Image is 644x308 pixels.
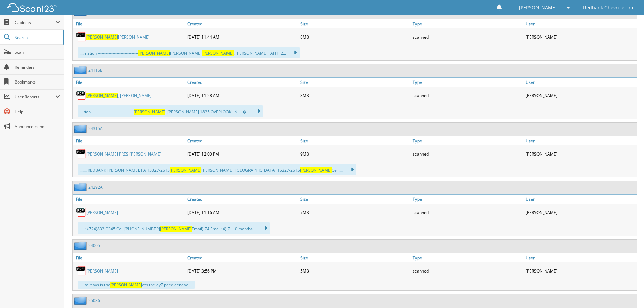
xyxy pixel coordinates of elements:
[78,105,263,117] div: ...tion ------------------------------- . [PERSON_NAME] 1835 OVERLOOK LN ... �...
[299,253,411,262] a: Size
[134,109,165,115] span: [PERSON_NAME]
[76,207,86,217] img: PDF.png
[186,89,299,102] div: [DATE] 11:28 AM
[76,266,86,276] img: PDF.png
[15,94,55,100] span: User Reports
[524,253,637,262] a: User
[299,78,411,87] a: Size
[74,183,88,191] img: folder2.png
[88,243,100,248] a: 24005
[524,30,637,44] div: [PERSON_NAME]
[86,210,118,215] a: [PERSON_NAME]
[86,34,118,40] span: [PERSON_NAME]
[86,93,152,98] a: [PERSON_NAME], [PERSON_NAME]
[88,67,103,73] a: 24116B
[524,195,637,204] a: User
[300,167,332,173] span: [PERSON_NAME]
[76,149,86,159] img: PDF.png
[86,93,118,98] span: [PERSON_NAME]
[15,34,59,40] span: Search
[524,19,637,28] a: User
[7,3,57,12] img: scan123-logo-white.svg
[186,136,299,145] a: Created
[299,19,411,28] a: Size
[299,30,411,44] div: 8MB
[524,147,637,161] div: [PERSON_NAME]
[76,90,86,100] img: PDF.png
[524,206,637,219] div: [PERSON_NAME]
[186,264,299,278] div: [DATE] 3:56 PM
[15,109,60,115] span: Help
[186,19,299,28] a: Created
[411,78,524,87] a: Type
[15,124,60,129] span: Announcements
[86,34,150,40] a: [PERSON_NAME][PERSON_NAME]
[186,30,299,44] div: [DATE] 11:44 AM
[74,296,88,305] img: folder2.png
[186,195,299,204] a: Created
[88,126,103,132] a: 24315A
[519,6,557,10] span: [PERSON_NAME]
[299,147,411,161] div: 9MB
[78,164,356,175] div: ...... REDBANK [PERSON_NAME], PA 15327-2615 [PERSON_NAME], [GEOGRAPHIC_DATA] 15327-2615 Cell;...
[411,206,524,219] div: scanned
[186,147,299,161] div: [DATE] 12:00 PM
[524,136,637,145] a: User
[73,19,186,28] a: File
[15,64,60,70] span: Reminders
[202,50,234,56] span: [PERSON_NAME]
[88,184,103,190] a: 24292A
[583,6,634,10] span: Redbank Chevrolet Inc
[524,78,637,87] a: User
[86,268,118,274] a: [PERSON_NAME]
[186,206,299,219] div: [DATE] 11:16 AM
[78,222,270,234] div: ... : ¢724)833-0345 Cel! [PHONE_NUMBER] Email) 74 Email: 4) 7 ... 0 months ...
[411,19,524,28] a: Type
[160,226,192,232] span: [PERSON_NAME]
[170,167,201,173] span: [PERSON_NAME]
[299,206,411,219] div: 7MB
[86,151,161,157] a: [PERSON_NAME] PRES [PERSON_NAME]
[110,282,142,288] span: [PERSON_NAME]
[610,276,644,308] iframe: Chat Widget
[411,30,524,44] div: scanned
[74,66,88,74] img: folder2.png
[15,79,60,85] span: Bookmarks
[411,89,524,102] div: scanned
[74,124,88,133] img: folder2.png
[88,298,100,303] a: 25036
[73,78,186,87] a: File
[411,195,524,204] a: Type
[411,253,524,262] a: Type
[186,253,299,262] a: Created
[411,264,524,278] div: scanned
[74,241,88,250] img: folder2.png
[73,136,186,145] a: File
[524,264,637,278] div: [PERSON_NAME]
[78,47,300,58] div: ...mation ------------------------------ [PERSON_NAME] , [PERSON_NAME] FAITH 2...
[73,253,186,262] a: File
[299,264,411,278] div: 5MB
[299,136,411,145] a: Size
[15,49,60,55] span: Scan
[78,281,195,289] div: ... to it ays is the etn the ey7 peed acneae ...
[138,50,170,56] span: [PERSON_NAME]
[524,89,637,102] div: [PERSON_NAME]
[73,195,186,204] a: File
[411,136,524,145] a: Type
[299,89,411,102] div: 3MB
[411,147,524,161] div: scanned
[186,78,299,87] a: Created
[76,32,86,42] img: PDF.png
[299,195,411,204] a: Size
[15,20,55,25] span: Cabinets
